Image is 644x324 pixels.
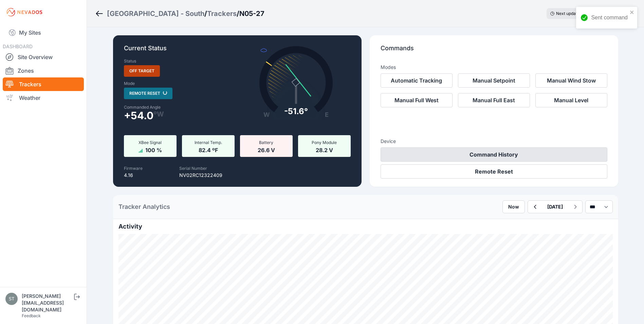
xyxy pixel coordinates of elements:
h3: Device [381,138,607,145]
a: Trackers [207,9,237,18]
div: [PERSON_NAME][EMAIL_ADDRESS][DOMAIN_NAME] [22,293,73,313]
button: [DATE] [542,201,568,213]
span: Off Target [124,65,160,77]
h3: N05-27 [239,9,264,18]
label: Status [124,58,136,64]
img: Nevados [5,7,43,18]
button: Manual Level [535,93,607,107]
button: close [630,10,634,15]
span: 100 % [145,145,162,154]
span: XBee Signal [139,140,162,145]
a: My Sites [3,24,84,41]
button: Remote Reset [381,164,607,179]
div: -51.6° [284,106,308,117]
span: Next update in [556,11,584,16]
label: Commanded Angle [124,105,233,110]
span: Remote Reset [124,88,172,99]
a: Feedback [22,313,41,318]
button: Manual Setpoint [458,73,530,88]
div: loading [163,91,167,95]
span: 28.2 V [316,145,333,154]
label: Mode [124,81,135,86]
h2: Tracker Analytics [118,202,170,212]
label: Firmware [124,166,143,171]
p: Current Status [124,43,351,58]
p: Commands [381,43,607,58]
button: Automatic Tracking [381,73,453,88]
a: [GEOGRAPHIC_DATA] - South [107,9,204,18]
span: 82.4 ºF [199,145,218,154]
h2: Activity [118,222,613,231]
a: Weather [3,91,84,105]
span: DASHBOARD [3,43,33,49]
a: Site Overview [3,50,84,64]
a: Trackers [3,77,84,91]
span: Pony Module [312,140,337,145]
a: Zones [3,64,84,77]
span: º W [153,111,164,117]
label: Serial Number [179,166,207,171]
span: + 54.0 [124,111,153,120]
h3: Modes [381,64,396,71]
nav: Breadcrumb [95,5,264,22]
span: / [237,9,239,18]
button: Manual Wind Stow [535,73,607,88]
button: Manual Full East [458,93,530,107]
span: Internal Temp. [195,140,222,145]
img: steve@nevados.solar [5,293,18,305]
span: Battery [259,140,273,145]
button: Command History [381,147,607,162]
span: 26.6 V [258,145,275,154]
p: NV02RC12322409 [179,172,222,179]
span: / [204,9,207,18]
button: Now [502,200,525,213]
div: Sent command [591,14,628,22]
button: Manual Full West [381,93,453,107]
p: 4.16 [124,172,143,179]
